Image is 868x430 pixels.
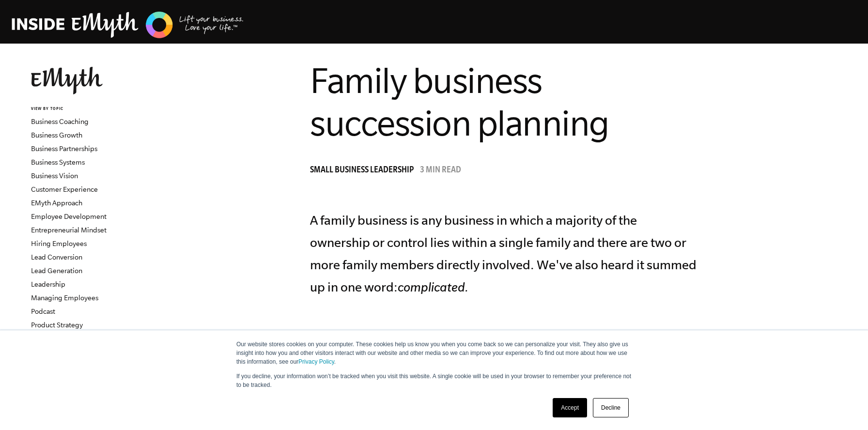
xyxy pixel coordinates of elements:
[31,199,82,207] a: EMyth Approach
[12,10,244,40] img: EMyth Business Coaching
[593,398,629,417] a: Decline
[31,131,82,139] a: Business Growth
[465,280,468,294] i: .
[31,145,97,153] a: Business Partnerships
[31,118,89,125] a: Business Coaching
[420,166,461,176] p: 3 min read
[310,61,609,143] span: Family business succession planning
[31,172,78,180] a: Business Vision
[553,398,587,417] a: Accept
[310,166,418,176] a: Small Business Leadership
[31,240,87,247] a: Hiring Employees
[31,158,85,166] a: Business Systems
[298,358,334,365] a: Privacy Policy
[31,280,65,288] a: Leadership
[31,307,55,315] a: Podcast
[31,67,103,94] img: EMyth
[310,209,697,298] p: A family business is any business in which a majority of the ownership or control lies within a s...
[310,166,414,176] span: Small Business Leadership
[31,213,107,220] a: Employee Development
[236,340,632,366] p: Our website stores cookies on your computer. These cookies help us know you when you come back so...
[31,253,82,261] a: Lead Conversion
[31,294,98,302] a: Managing Employees
[31,321,83,329] a: Product Strategy
[31,226,107,234] a: Entrepreneurial Mindset
[31,267,82,275] a: Lead Generation
[31,185,98,193] a: Customer Experience
[236,372,632,389] p: If you decline, your information won’t be tracked when you visit this website. A single cookie wi...
[398,280,468,294] i: complicated
[31,106,148,112] h6: VIEW BY TOPIC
